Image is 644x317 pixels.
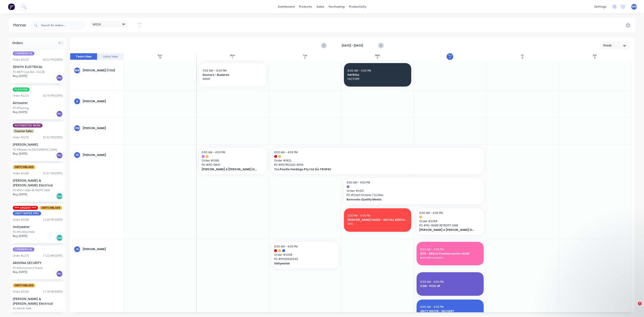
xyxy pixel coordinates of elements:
[521,54,524,57] div: Fri
[347,222,407,226] span: SITE
[13,254,29,258] div: Order # 2216
[56,111,63,117] div: PU
[419,223,481,228] span: PO # PO-13685 RETROFIT SWB
[13,307,31,311] div: PO #NEW SWB
[274,253,336,257] span: Order # 2208
[274,167,460,171] span: Tro Pacific Holdings Pty Ltd t/a TROPAC
[347,214,370,217] span: 2:00 PM - 4:00 PM
[326,3,347,10] div: purchasing
[8,3,15,10] img: Factory
[41,21,85,30] input: Search for orders...
[56,74,63,81] div: PU
[592,3,609,10] div: settings
[74,67,80,74] div: MW
[274,150,298,154] span: 6:00 AM - 4:00 PM
[13,211,41,215] span: UNITY WATER SPEC
[83,68,120,72] div: [PERSON_NAME] (You)
[314,3,326,10] div: sales
[419,219,481,223] span: Order # 2268
[13,87,30,91] span: FLASHING
[43,290,63,294] div: 11:18 AM [DATE]
[13,165,35,169] span: SWITCHBLADE
[13,224,63,229] div: Unitywater
[274,159,481,163] span: Order # 1822
[43,58,63,62] div: 02:22 PM [DATE]
[420,252,480,256] span: 2173 - BBQ to Powdercoaters ASAP
[593,54,597,57] div: Sat
[304,57,306,59] div: 2
[420,280,444,284] span: 6:00 AM - 4:00 PM
[74,152,80,158] div: ID
[159,57,161,59] div: 31
[420,247,444,251] span: 6:00 AM - 4:00 PM
[13,58,29,62] div: Order # 2229
[603,43,624,48] div: Week
[13,110,27,114] span: Req. [DATE]
[347,69,371,72] span: 6:00 AM - 4:00 PM
[13,283,35,287] span: SWITCHBLADE
[13,260,63,265] div: AROONA SECURITY
[13,23,29,28] div: Planner
[230,54,235,57] div: Mon
[274,245,298,248] span: 6:00 AM - 4:00 PM
[56,234,63,241] div: Del
[13,171,29,175] div: Order # 2268
[330,44,375,48] strong: [DATE] - [DATE]
[347,181,370,184] span: 6:00 AM - 4:00 PM
[638,302,642,305] span: 1
[347,77,407,81] span: FACTORY
[13,51,34,55] span: COMMERICAL
[158,54,162,57] div: Sun
[74,246,80,253] div: JS
[347,3,369,10] div: productivity
[13,296,63,306] div: [PERSON_NAME] & [PERSON_NAME] Electrical
[74,125,80,132] div: HW
[232,57,233,59] div: 1
[419,211,443,215] span: 6:00 AM - 4:00 PM
[420,284,480,288] span: CSM - PICK UP
[13,290,29,294] div: Order # 2269
[13,106,29,110] div: PO #Flashing
[522,57,523,59] div: 5
[274,163,481,167] span: PO # POTROQLD-3565
[375,54,380,57] div: Wed
[13,247,34,251] span: COMMERICAL
[203,69,227,72] span: 11:00 AM - 12:00 PM
[274,262,330,266] span: Unitywater
[347,189,481,193] span: Order # 2201
[420,256,480,260] span: powdercoaters
[202,163,263,167] span: PO # PO-13601
[13,70,44,74] div: PO #8715 Job Ref:- CUL38
[43,218,63,222] div: 12:26 PM [DATE]
[202,159,263,163] span: Order # 2196
[56,270,63,277] div: PU
[13,100,63,105] div: Airmaster
[377,57,378,59] div: 3
[13,218,29,222] div: Order # 2208
[274,257,336,261] span: PO # PU00020942
[13,188,50,192] div: PO #PO-13685 RETROFIT SWB
[13,266,43,270] div: PO #Aluminium A Frame
[629,302,640,313] iframe: Intercom live chat
[43,135,63,139] div: 01:42 PM [DATE]
[13,270,27,274] span: Req. [DATE]
[70,53,97,60] button: Team View
[13,142,63,147] div: [PERSON_NAME]
[12,40,23,45] span: Orders
[420,305,444,309] span: 6:00 AM - 4:00 PM
[13,178,63,187] div: [PERSON_NAME] & [PERSON_NAME] Electrical
[347,218,407,222] span: [PERSON_NAME] HEADS - INSTALL BENCHES SHELVES & CAPPINGS CUT DOWN BENCH
[203,73,263,77] span: Doctors - Buderim
[203,77,263,81] span: AWAY
[56,193,63,200] div: Del
[449,57,451,59] div: 4
[303,54,307,57] div: Tue
[632,5,637,9] span: MW
[276,3,297,10] a: dashboard
[202,150,225,154] span: 6:00 AM - 4:00 PM
[40,206,62,210] span: SWITCHBLADE
[601,42,630,49] button: Week
[13,192,27,196] span: Req. [DATE]
[347,198,467,202] span: Boococks Quality Meats
[83,247,120,251] div: [PERSON_NAME]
